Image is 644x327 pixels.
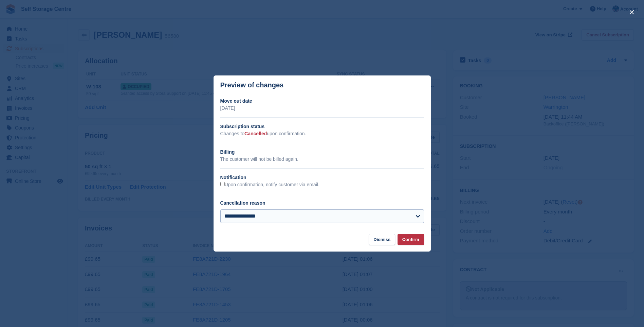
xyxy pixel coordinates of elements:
[220,182,319,188] label: Upon confirmation, notify customer via email.
[220,130,424,137] p: Changes to upon confirmation.
[220,200,265,206] label: Cancellation reason
[220,81,284,89] p: Preview of changes
[220,174,424,181] h2: Notification
[244,131,267,136] span: Cancelled
[220,156,424,163] p: The customer will not be billed again.
[220,149,424,156] h2: Billing
[398,234,424,245] button: Confirm
[220,105,424,112] p: [DATE]
[220,182,225,186] input: Upon confirmation, notify customer via email.
[626,7,637,18] button: close
[220,98,424,105] h2: Move out date
[220,123,424,130] h2: Subscription status
[369,234,395,245] button: Dismiss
